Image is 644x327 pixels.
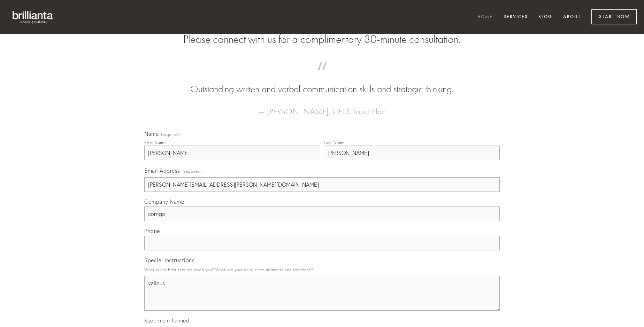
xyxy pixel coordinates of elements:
[144,257,194,264] span: Special Instructions
[144,317,189,324] span: Keep me informed
[499,11,532,23] a: Services
[144,198,184,205] span: Company Name
[144,140,166,145] div: First Name
[559,11,585,23] a: About
[144,130,159,137] span: Name
[591,9,637,24] a: Start Now
[473,11,497,23] a: Home
[144,227,160,234] span: Phone
[155,69,489,83] span: “
[155,69,489,96] blockquote: Outstanding written and verbal communication skills and strategic thinking.
[7,7,59,27] img: brillianta - research, strategy, marketing
[183,166,202,176] span: (required)
[144,167,180,174] span: Email Address
[161,132,181,137] span: (required)
[144,265,500,274] p: What is the best time to reach you? What are your unique requirements and timelines?
[144,33,500,46] h2: Please connect with us for a complimentary 30-minute consultation.
[155,96,489,118] figcaption: — [PERSON_NAME], CEO, TouchPlan
[324,140,345,145] div: Last Name
[534,11,557,23] a: Blog
[144,276,500,311] textarea: validus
